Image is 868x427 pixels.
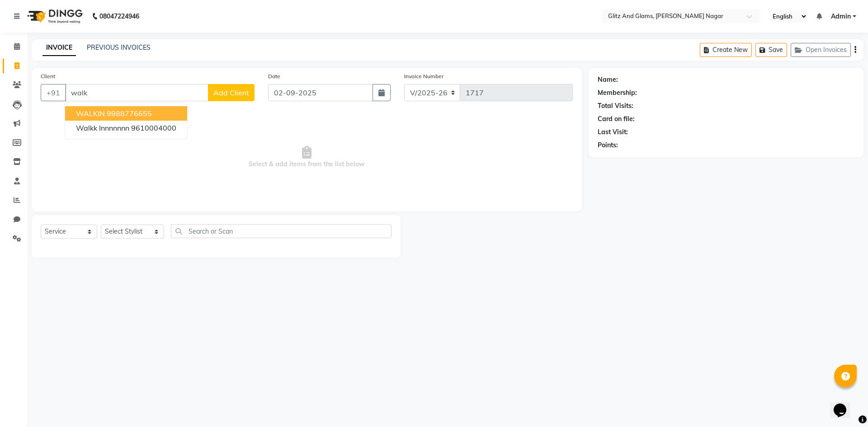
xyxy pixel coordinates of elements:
[791,43,851,57] button: Open Invoices
[23,4,85,29] img: logo
[208,84,255,101] button: Add Client
[87,43,151,52] a: PREVIOUS INVOICES
[41,112,573,202] span: Select & add items from the list below
[755,43,787,57] button: Save
[598,141,618,150] div: Points:
[76,109,105,118] span: WALKIN
[76,123,129,132] span: walkk innnnnnn
[99,4,139,29] b: 08047224946
[171,224,392,238] input: Search or Scan
[831,12,851,21] span: Admin
[213,88,249,97] span: Add Client
[65,84,208,101] input: Search by Name/Mobile/Email/Code
[598,101,633,111] div: Total Visits:
[131,123,176,132] ngb-highlight: 9610004000
[41,84,66,101] button: +91
[41,72,55,80] label: Client
[107,109,152,118] ngb-highlight: 9988776655
[700,43,752,57] button: Create New
[598,114,635,124] div: Card on file:
[268,72,280,80] label: Date
[598,88,637,98] div: Membership:
[404,72,443,80] label: Invoice Number
[42,40,76,56] a: INVOICE
[830,391,859,418] iframe: chat widget
[598,127,628,137] div: Last Visit:
[598,75,618,84] div: Name:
